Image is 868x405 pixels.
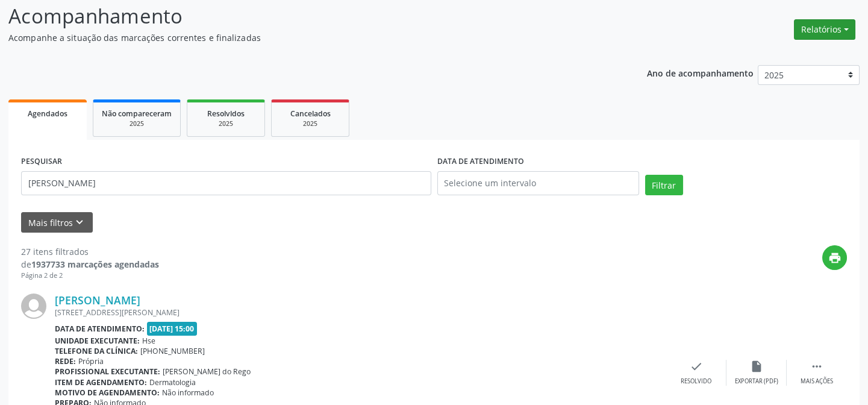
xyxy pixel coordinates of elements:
[735,377,778,386] div: Exportar (PDF)
[55,307,666,318] div: [STREET_ADDRESS][PERSON_NAME]
[55,377,147,388] b: Item de agendamento:
[149,377,196,388] span: Dermatologia
[828,251,841,265] i: print
[31,259,159,270] strong: 1937733 marcações agendadas
[647,65,754,80] p: Ano de acompanhamento
[21,245,159,258] div: 27 itens filtrados
[822,245,847,270] button: print
[8,1,604,31] p: Acompanhamento
[21,271,159,281] div: Página 2 de 2
[8,31,604,44] p: Acompanhe a situação das marcações correntes e finalizadas
[21,152,62,171] label: PESQUISAR
[681,377,711,386] div: Resolvido
[645,175,683,195] button: Filtrar
[21,294,46,319] img: img
[690,360,703,373] i: check
[162,388,214,398] span: Não informado
[73,216,86,229] i: keyboard_arrow_down
[437,171,639,195] input: Selecione um intervalo
[21,171,431,195] input: Nome, código do beneficiário ou CPF
[55,324,145,334] b: Data de atendimento:
[78,356,104,366] span: Própria
[794,19,855,40] button: Relatórios
[207,108,245,119] span: Resolvidos
[55,294,140,307] a: [PERSON_NAME]
[55,346,138,356] b: Telefone da clínica:
[102,108,172,119] span: Não compareceram
[55,336,140,346] b: Unidade executante:
[55,388,160,398] b: Motivo de agendamento:
[21,258,159,271] div: de
[140,346,205,356] span: [PHONE_NUMBER]
[196,119,256,128] div: 2025
[801,377,833,386] div: Mais ações
[55,366,160,377] b: Profissional executante:
[437,152,524,171] label: DATA DE ATENDIMENTO
[21,212,93,233] button: Mais filtroskeyboard_arrow_down
[102,119,172,128] div: 2025
[750,360,763,373] i: insert_drive_file
[163,366,251,377] span: [PERSON_NAME] do Rego
[28,108,67,119] span: Agendados
[55,356,76,366] b: Rede:
[280,119,340,128] div: 2025
[290,108,331,119] span: Cancelados
[147,322,198,336] span: [DATE] 15:00
[810,360,823,373] i: 
[142,336,155,346] span: Hse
